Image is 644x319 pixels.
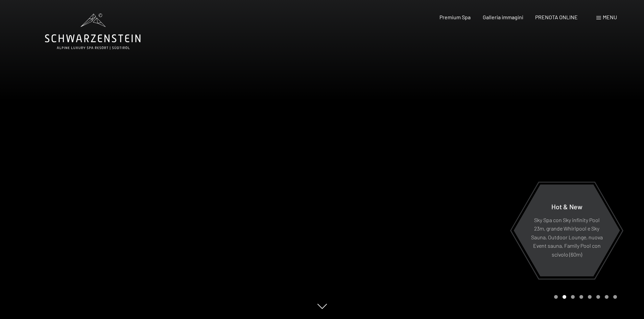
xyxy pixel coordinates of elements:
div: Carousel Page 7 [605,295,609,299]
a: Premium Spa [439,14,471,20]
span: Menu [603,14,617,20]
div: Carousel Page 3 [571,295,575,299]
div: Carousel Page 5 [588,295,592,299]
span: Hot & New [551,202,582,210]
div: Carousel Page 2 (Current Slide) [563,295,566,299]
div: Carousel Page 1 [554,295,558,299]
div: Carousel Page 4 [579,295,583,299]
div: Carousel Pagination [552,295,617,299]
a: PRENOTA ONLINE [535,14,578,20]
a: Hot & New Sky Spa con Sky infinity Pool 23m, grande Whirlpool e Sky Sauna, Outdoor Lounge, nuova ... [513,184,620,277]
div: Carousel Page 8 [613,295,617,299]
a: Galleria immagini [483,14,523,20]
p: Sky Spa con Sky infinity Pool 23m, grande Whirlpool e Sky Sauna, Outdoor Lounge, nuova Event saun... [530,215,603,259]
div: Carousel Page 6 [596,295,600,299]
